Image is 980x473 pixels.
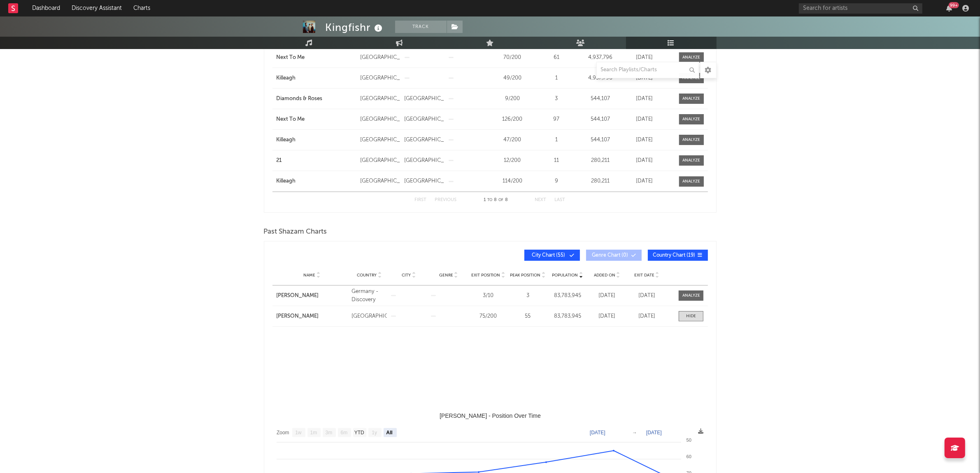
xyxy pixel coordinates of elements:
div: [GEOGRAPHIC_DATA] [405,177,445,185]
div: 3 / 10 [470,292,506,300]
div: 1 8 8 [473,195,519,205]
div: [GEOGRAPHIC_DATA] [361,54,400,62]
text: → [632,430,637,436]
text: YTD [354,430,364,436]
text: 60 [686,454,691,459]
input: Search Playlists/Charts [596,62,699,78]
div: 47 / 200 [493,136,533,144]
span: Population [552,273,578,278]
div: [DATE] [629,312,664,321]
div: [DATE] [629,292,664,300]
button: Last [555,198,566,202]
span: to [487,198,492,202]
text: [PERSON_NAME] - Position Over Time [440,412,541,419]
div: [DATE] [589,292,625,300]
span: Genre Chart ( 0 ) [591,253,629,258]
span: Peak Position [510,273,540,278]
div: [GEOGRAPHIC_DATA] [361,95,400,103]
div: 3 [537,95,577,103]
div: 75 / 200 [470,312,506,321]
div: [GEOGRAPHIC_DATA] [405,95,445,103]
div: 61 [537,54,577,62]
span: City [402,273,411,278]
div: 114 / 200 [493,177,533,185]
div: [GEOGRAPHIC_DATA] [361,74,400,82]
button: Next [535,198,547,202]
div: 280,211 [581,157,621,165]
div: [DATE] [589,312,625,321]
div: 49 / 200 [493,74,533,82]
div: 11 [537,157,577,165]
div: [GEOGRAPHIC_DATA] [361,136,400,144]
div: [GEOGRAPHIC_DATA] [361,177,400,185]
button: Country Chart(19) [648,250,708,261]
a: [PERSON_NAME] [277,292,348,300]
div: 544,107 [581,136,621,144]
button: 99+ [946,5,952,12]
div: [GEOGRAPHIC_DATA] [405,115,445,124]
a: Next To Me [277,54,356,62]
span: City Chart ( 55 ) [530,253,568,258]
div: [GEOGRAPHIC_DATA] [351,312,387,321]
div: 70 / 200 [493,54,533,62]
a: Next To Me [277,115,356,124]
div: [DATE] [625,177,665,185]
div: 4,937,796 [581,74,621,82]
button: City Chart(55) [524,250,580,261]
div: [DATE] [625,157,665,165]
div: [GEOGRAPHIC_DATA] [405,136,445,144]
span: Exit Position [471,273,500,278]
button: First [415,198,427,202]
div: Kingfishr [326,21,385,34]
div: 9 / 200 [493,95,533,103]
text: [DATE] [646,430,662,436]
div: 3 [510,292,545,300]
div: Killeagh [277,177,356,185]
a: Killeagh [277,74,356,82]
div: 99 + [949,2,959,8]
button: Previous [435,198,457,202]
div: [GEOGRAPHIC_DATA] [361,157,400,165]
button: Genre Chart(0) [586,250,642,261]
div: 55 [510,312,545,321]
div: Germany - Discovery [351,288,387,304]
div: [GEOGRAPHIC_DATA] [405,157,445,165]
text: 6m [340,430,347,436]
text: 1y [372,430,377,436]
div: 280,211 [581,177,621,185]
div: 4,937,796 [581,54,621,62]
div: 126 / 200 [493,115,533,124]
div: 83,783,945 [550,292,585,300]
text: 1w [295,430,302,436]
text: All [386,430,392,436]
text: 50 [686,438,691,443]
div: [GEOGRAPHIC_DATA] [361,115,400,124]
span: Name [303,273,315,278]
div: [DATE] [625,95,665,103]
div: 12 / 200 [493,157,533,165]
span: Past Shazam Charts [264,227,327,237]
span: of [498,198,503,202]
div: [DATE] [625,115,665,124]
a: Killeagh [277,136,356,144]
a: [PERSON_NAME] [277,312,348,321]
span: Country [357,273,377,278]
div: [DATE] [625,136,665,144]
text: 3m [325,430,332,436]
div: 544,107 [581,95,621,103]
div: 97 [537,115,577,124]
div: [DATE] [625,54,665,62]
input: Search for artists [799,3,922,14]
span: Genre [439,273,453,278]
div: 1 [537,136,577,144]
a: 21 [277,157,356,165]
a: Diamonds & Roses [277,95,356,103]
